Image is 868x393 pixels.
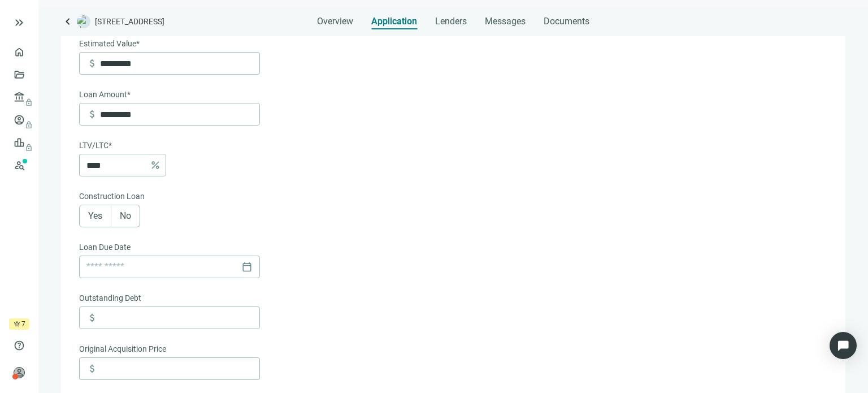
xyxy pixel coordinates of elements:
span: Loan Amount* [79,88,131,101]
span: attach_money [86,109,98,120]
span: Construction Loan [79,190,145,202]
span: Estimated Value* [79,37,140,50]
span: Outstanding Debt [79,292,141,304]
span: person [14,367,25,378]
img: deal-logo [77,15,90,28]
span: attach_money [86,312,98,323]
span: help [14,340,25,351]
span: 7 [21,318,25,330]
span: Lenders [435,16,467,27]
span: Documents [544,16,589,27]
span: Overview [317,16,353,27]
span: Yes [88,210,102,221]
div: Open Intercom Messenger [830,332,857,359]
a: keyboard_arrow_left [61,15,75,28]
span: No [120,210,131,221]
span: Messages [485,16,526,27]
span: crown [14,321,20,327]
span: attach_money [86,58,98,69]
span: LTV/LTC* [79,139,112,152]
span: Original Acquisition Price [79,343,166,355]
span: Loan Due Date [79,241,131,253]
button: keyboard_double_arrow_right [12,16,26,29]
span: [STREET_ADDRESS] [95,16,164,27]
span: Application [371,16,417,27]
span: attach_money [86,363,98,374]
span: percent [150,159,161,171]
